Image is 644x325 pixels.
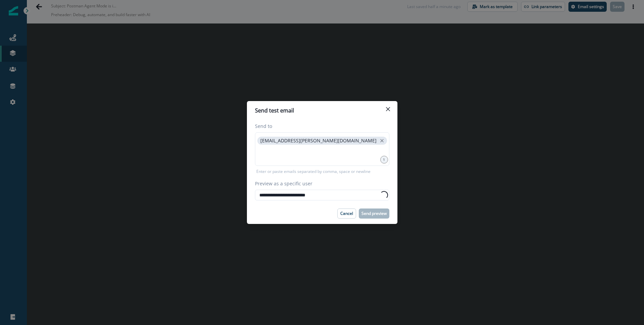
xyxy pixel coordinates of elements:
div: 1 [380,156,388,164]
button: close [379,137,385,144]
button: Close [383,104,393,114]
button: Cancel [337,208,356,219]
p: [EMAIL_ADDRESS][PERSON_NAME][DOMAIN_NAME] [260,138,377,144]
p: Send test email [255,106,294,114]
p: Enter or paste emails separated by comma, space or newline [255,169,372,175]
label: Send to [255,123,385,130]
p: Cancel [340,211,353,216]
label: Preview as a specific user [255,180,385,187]
p: Send preview [361,211,387,216]
button: Send preview [359,208,389,219]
